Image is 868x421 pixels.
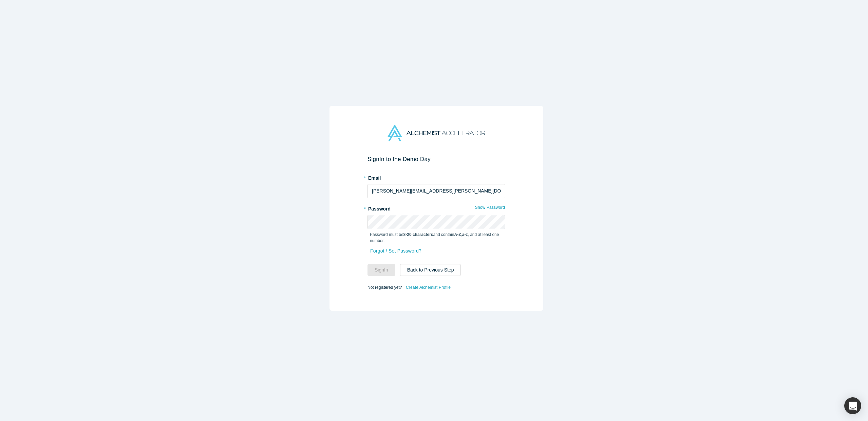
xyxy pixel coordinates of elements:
[370,245,422,257] a: Forgot / Set Password?
[403,232,433,237] strong: 8-20 characters
[367,285,402,289] span: Not registered yet?
[367,172,505,182] label: Email
[475,203,505,212] button: Show Password
[367,203,505,213] label: Password
[400,264,461,276] button: Back to Previous Step
[370,232,503,244] p: Password must be and contain , , and at least one number.
[388,125,485,141] img: Alchemist Accelerator Logo
[367,156,505,163] h2: Sign In to the Demo Day
[367,264,395,276] button: SignIn
[454,232,461,237] strong: A-Z
[462,232,468,237] strong: a-z
[405,283,451,292] a: Create Alchemist Profile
